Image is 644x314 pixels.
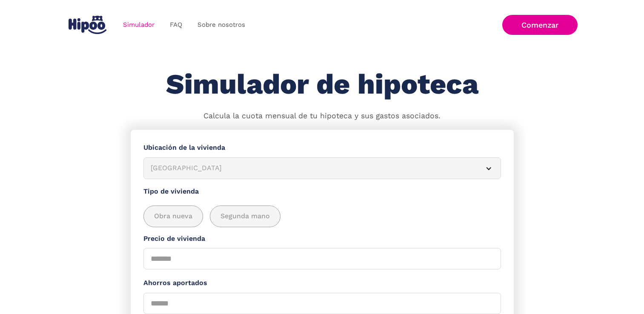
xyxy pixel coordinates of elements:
article: [GEOGRAPHIC_DATA] [143,157,501,179]
div: add_description_here [143,206,501,227]
label: Tipo de vivienda [143,186,501,197]
label: Ubicación de la vivienda [143,143,501,153]
a: FAQ [162,17,190,33]
label: Ahorros aportados [143,278,501,288]
span: Obra nueva [154,211,192,222]
div: [GEOGRAPHIC_DATA] [151,163,473,174]
a: Sobre nosotros [190,17,253,33]
span: Segunda mano [220,211,270,222]
a: Comenzar [502,15,578,35]
a: Simulador [115,17,162,33]
h1: Simulador de hipoteca [166,69,478,100]
label: Precio de vivienda [143,234,501,244]
a: home [67,12,109,37]
p: Calcula la cuota mensual de tu hipoteca y sus gastos asociados. [203,111,441,122]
